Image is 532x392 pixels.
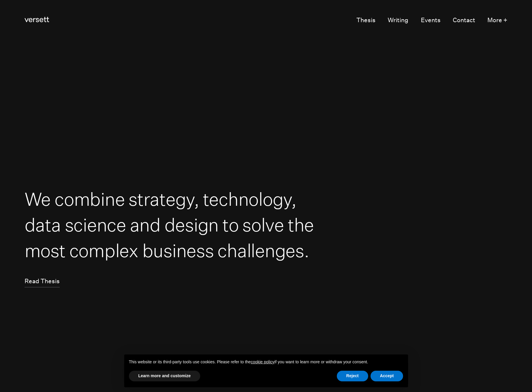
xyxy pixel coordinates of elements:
div: Notice [119,350,413,392]
h1: We combine strategy, technology, data science and design to solve the most complex business chall... [25,186,318,263]
button: Accept [371,371,403,381]
a: cookie policy [251,359,274,364]
a: Thesis [356,14,376,26]
a: Read Thesis [25,276,60,287]
button: More + [487,14,507,26]
button: Reject [337,371,368,381]
a: Events [421,14,441,26]
button: Learn more and customize [129,371,200,381]
a: Contact [453,14,475,26]
div: This website or its third-party tools use cookies. Please refer to the if you want to learn more ... [124,354,408,370]
a: Writing [388,14,408,26]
